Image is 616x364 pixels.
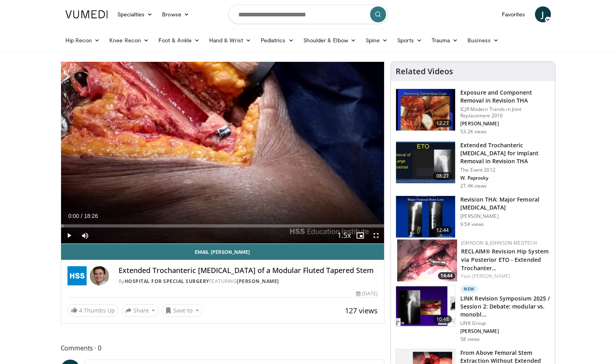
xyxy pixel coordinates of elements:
span: 12:27 [433,119,452,127]
a: Shoulder & Elbow [299,32,361,48]
h3: LINK Revision Symposium 2025 / Session 2: Debate: modular vs. monobl… [460,295,550,318]
a: Hip Recon [61,32,105,48]
h4: Related Videos [396,67,453,76]
img: e7155830-0e5b-4b7b-8db7-6cf9ce952e6e.150x105_q85_crop-smart_upscale.jpg [396,285,455,327]
span: 0:00 [68,213,79,219]
a: J [535,6,551,22]
a: Knee Recon [105,32,154,48]
img: 38436_0000_3.png.150x105_q85_crop-smart_upscale.jpg [396,196,455,237]
button: Share [122,304,159,317]
a: [PERSON_NAME] [472,273,510,279]
a: Favorites [497,6,530,22]
button: Playback Rate [336,227,352,243]
p: The Event 2012 [460,167,550,173]
span: / [81,213,83,219]
a: 14:44 [397,239,457,281]
a: Hand & Wrist [204,32,256,48]
a: 08:27 Extended Trochanteric [MEDICAL_DATA] for Implant Removal in Revision THA The Event 2012 W. ... [396,141,550,189]
span: 08:27 [433,172,452,180]
input: Search topics, interventions [228,5,388,24]
p: [PERSON_NAME] [460,328,550,334]
button: Fullscreen [368,227,384,243]
span: 10:48 [433,315,452,323]
div: Progress Bar [61,224,384,227]
span: 12:44 [433,226,452,234]
a: Business [463,32,503,48]
p: LINK Group [460,320,550,326]
a: Foot & Ankle [154,32,204,48]
img: 5SPjETdNCPS-ZANX4xMDoxOmtxOwKG7D.150x105_q85_crop-smart_upscale.jpg [396,142,455,183]
a: Trauma [427,32,463,48]
h4: Extended Trochanteric [MEDICAL_DATA] of a Modular Fluted Tapered Stem [119,266,378,275]
button: Enable picture-in-picture mode [352,227,368,243]
a: 12:44 Revision THA: Major Femoral [MEDICAL_DATA] [PERSON_NAME] 9.5K views [396,196,550,238]
h3: Extended Trochanteric [MEDICAL_DATA] for Implant Removal in Revision THA [460,141,550,165]
button: Mute [77,227,93,243]
img: 297848_0003_1.png.150x105_q85_crop-smart_upscale.jpg [396,89,455,131]
img: Avatar [90,266,109,285]
div: By FEATURING [119,278,378,285]
button: Save to [162,304,202,317]
span: 4 [79,307,82,314]
span: 127 views [345,306,378,315]
p: New [460,285,478,293]
a: 12:27 Exposure and Component Removal in Revision THA ICJR Modern Trends in Joint Replacement 2010... [396,89,550,135]
div: [DATE] [356,290,378,297]
a: Specialties [113,6,158,22]
p: 9.5K views [460,221,484,227]
img: Hospital for Special Surgery [67,266,87,285]
div: Feat. [461,273,549,280]
video-js: Video Player [61,62,384,244]
a: Sports [392,32,427,48]
a: Hospital for Special Surgery [125,278,209,285]
span: 14:44 [438,272,455,279]
img: 88178fad-16e7-4286-8b0d-e0e977b615e6.150x105_q85_crop-smart_upscale.jpg [397,239,457,281]
a: Pediatrics [256,32,299,48]
a: Johnson & Johnson MedTech [461,239,537,246]
p: 58 views [460,336,480,342]
img: VuMedi Logo [65,10,108,18]
h3: Revision THA: Major Femoral [MEDICAL_DATA] [460,196,550,212]
p: W. Paprosky [460,175,550,181]
p: ICJR Modern Trends in Joint Replacement 2010 [460,106,550,119]
a: Spine [361,32,392,48]
p: [PERSON_NAME] [460,213,550,220]
span: 18:26 [84,213,98,219]
button: Play [61,227,77,243]
p: 27.4K views [460,183,487,189]
a: 4 Thumbs Up [67,304,119,317]
span: Comments 0 [61,343,385,353]
a: Email [PERSON_NAME] [61,244,384,260]
h3: Exposure and Component Removal in Revision THA [460,89,550,105]
p: [PERSON_NAME] [460,121,550,127]
a: [PERSON_NAME] [237,278,279,285]
a: 10:48 New LINK Revision Symposium 2025 / Session 2: Debate: modular vs. monobl… LINK Group [PERSO... [396,285,550,342]
p: 53.2K views [460,129,487,135]
a: Browse [157,6,194,22]
a: RECLAIM® Revision Hip System via Posterior ETO - Extended Trochanter… [461,247,549,272]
